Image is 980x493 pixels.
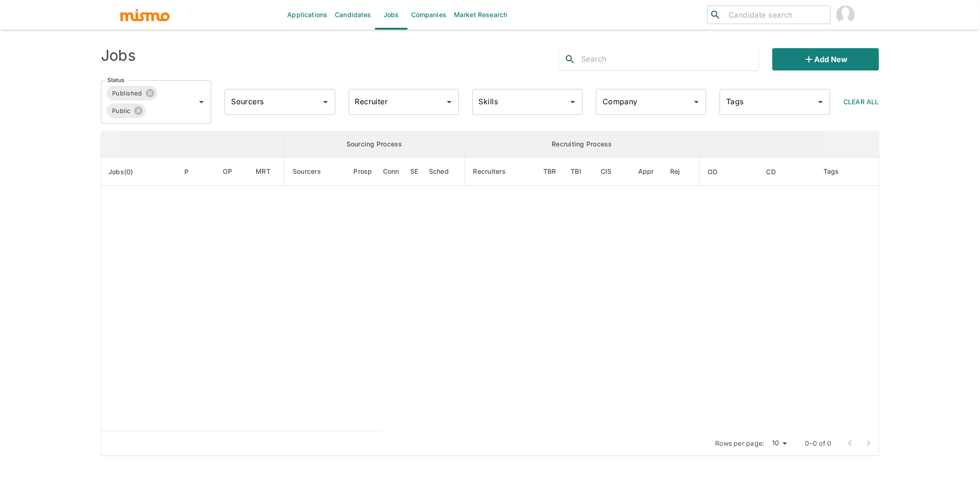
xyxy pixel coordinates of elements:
span: Clear All [844,98,879,106]
img: logo [119,8,170,22]
th: Rejected [668,158,699,186]
span: CD [766,166,788,177]
div: Published [107,86,157,101]
th: Tags [816,158,864,186]
th: To Be Interviewed [569,158,592,186]
div: 10 [768,436,791,450]
button: Add new [773,48,879,70]
th: To Be Reviewed [541,158,568,186]
p: 0–0 of 0 [805,439,832,448]
th: Market Research Total [253,158,284,186]
th: Open Positions [215,158,254,186]
input: Search [581,52,759,67]
span: OD [708,166,730,177]
span: Published [107,88,148,99]
th: Client Interview Scheduled [592,158,636,186]
th: Approved [636,158,668,186]
th: Sent Emails [408,158,427,186]
button: Open [195,95,208,108]
th: Prospects [354,158,383,186]
img: Carmen Vilachá [836,6,855,24]
th: Priority [182,158,215,186]
p: Rows per page: [716,439,765,448]
th: Sourcing Process [284,131,465,158]
th: Recruiters [465,158,541,186]
th: Recruiting Process [465,131,699,158]
button: Open [814,95,827,108]
th: Sched [427,158,465,186]
th: Created At [759,158,816,186]
button: Open [566,95,579,108]
h4: Jobs [101,46,136,65]
span: Jobs(0) [108,166,145,177]
th: Sourcers [284,158,354,186]
div: Public [107,103,146,118]
button: search [559,48,581,70]
label: Status [107,76,124,84]
table: enhanced table [101,131,879,431]
button: Open [443,95,456,108]
span: P [185,166,201,177]
span: Public [107,106,136,116]
button: Open [319,95,332,108]
th: Connections [383,158,408,186]
th: Onboarding Date [699,158,759,186]
input: Candidate search [725,8,827,21]
button: Open [690,95,703,108]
